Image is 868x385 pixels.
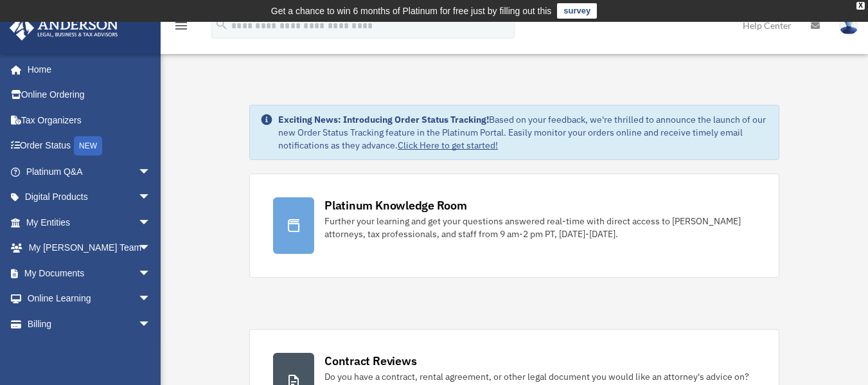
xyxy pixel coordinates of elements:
a: Billingarrow_drop_down [9,311,170,337]
span: arrow_drop_down [138,210,164,236]
a: Platinum Q&Aarrow_drop_down [9,159,170,184]
a: Order StatusNEW [9,133,170,159]
a: survey [557,3,597,19]
a: Platinum Knowledge Room Further your learning and get your questions answered real-time with dire... [249,174,779,278]
a: My [PERSON_NAME] Teamarrow_drop_down [9,235,170,261]
div: NEW [74,136,102,156]
span: arrow_drop_down [138,260,164,287]
strong: Exciting News: Introducing Order Status Tracking! [278,114,489,125]
a: Tax Organizers [9,107,170,133]
div: Further your learning and get your questions answered real-time with direct access to [PERSON_NAM... [324,215,756,240]
a: Events Calendar [9,337,170,363]
div: Contract Reviews [324,353,416,369]
div: Get a chance to win 6 months of Platinum for free just by filling out this [271,3,552,19]
img: Anderson Advisors Platinum Portal [6,15,122,40]
i: menu [173,18,189,33]
span: arrow_drop_down [138,235,164,262]
span: arrow_drop_down [138,184,164,211]
a: menu [173,22,189,33]
a: Click Here to get started! [398,139,498,151]
a: Home [9,57,164,82]
i: search [215,17,229,31]
a: Online Ordering [9,82,170,108]
img: User Pic [839,16,858,35]
span: arrow_drop_down [138,311,164,337]
a: My Documentsarrow_drop_down [9,260,170,286]
div: close [856,2,865,10]
div: Based on your feedback, we're thrilled to announce the launch of our new Order Status Tracking fe... [278,113,768,152]
span: arrow_drop_down [138,286,164,312]
span: arrow_drop_down [138,159,164,185]
a: Digital Productsarrow_drop_down [9,184,170,210]
div: Platinum Knowledge Room [324,197,467,213]
a: Online Learningarrow_drop_down [9,286,170,312]
a: My Entitiesarrow_drop_down [9,210,170,235]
